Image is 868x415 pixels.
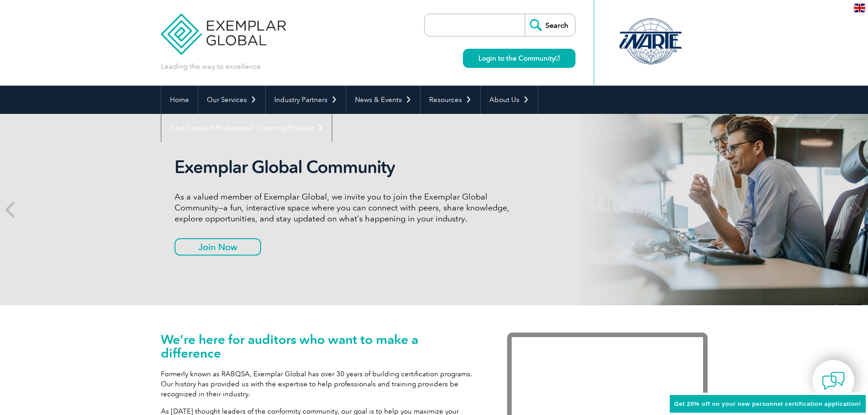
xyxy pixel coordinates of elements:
[674,400,861,407] span: Get 20% off on your new personnel certification application!
[481,86,538,114] a: About Us
[822,369,845,392] img: contact-chat.png
[555,56,560,61] img: open_square.png
[161,114,332,142] a: Find Certified Professional / Training Provider
[525,14,575,36] input: Search
[854,4,865,12] img: en
[346,86,420,114] a: News & Events
[161,333,480,360] h1: We’re here for auditors who want to make a difference
[161,86,198,114] a: Home
[175,191,516,224] p: As a valued member of Exemplar Global, we invite you to join the Exemplar Global Community—a fun,...
[161,369,480,399] p: Formerly known as RABQSA, Exemplar Global has over 30 years of building certification programs. O...
[198,86,265,114] a: Our Services
[175,157,516,178] h2: Exemplar Global Community
[175,238,261,256] a: Join Now
[463,49,575,68] a: Login to the Community
[421,86,480,114] a: Resources
[161,61,261,72] p: Leading the way to excellence
[266,86,346,114] a: Industry Partners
